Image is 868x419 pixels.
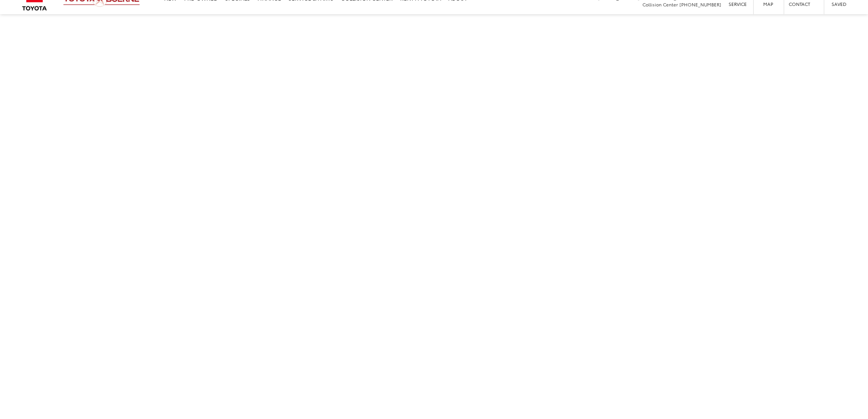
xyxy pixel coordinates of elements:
span: Saved [829,1,849,7]
span: Map [758,1,778,7]
span: Contact [789,1,810,7]
span: Collision Center [642,1,678,8]
span: [PHONE_NUMBER] [679,1,721,8]
span: Service [727,1,748,7]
